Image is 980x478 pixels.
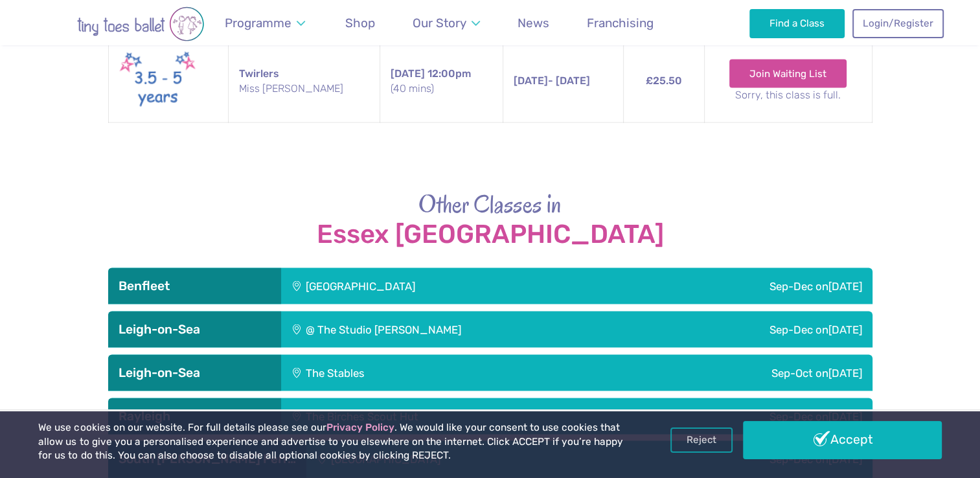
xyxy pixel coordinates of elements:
span: Programme [225,16,291,30]
a: Join Waiting List [729,60,847,88]
h3: Rayleigh [119,409,271,424]
span: Our Story [413,16,466,30]
span: Shop [345,16,375,30]
p: We use cookies on our website. For full details please see our . We would like your consent to us... [38,421,625,463]
span: [DATE] [391,67,425,80]
h3: Benfleet [119,279,271,294]
a: Privacy Policy [326,422,394,433]
a: Find a Class [749,9,845,38]
a: Login/Register [852,9,943,38]
a: News [512,8,556,38]
h3: Leigh-on-Sea [119,365,271,381]
div: The Birches Scout Hut [281,398,616,435]
div: Sep-Dec on [652,312,872,348]
span: News [518,16,549,30]
img: Twirlers New (May 2025) [119,49,197,115]
span: Franchising [587,16,654,30]
h3: Leigh-on-Sea [119,322,271,337]
a: Shop [339,8,382,38]
div: The Stables [281,355,553,391]
span: Other Classes in [418,187,562,221]
a: Programme [219,8,312,38]
div: @ The Studio [PERSON_NAME] [281,312,652,348]
div: Sep-Dec on [616,398,872,435]
a: Our Story [406,8,486,38]
small: (40 mins) [391,82,492,96]
span: [DATE] [828,280,862,293]
td: 12:00pm [380,40,503,122]
a: Accept [743,421,941,459]
span: [DATE] [514,74,548,87]
small: Miss [PERSON_NAME] [239,82,370,96]
span: [DATE] [828,367,862,380]
span: [DATE] [828,323,862,336]
div: [GEOGRAPHIC_DATA] [281,268,613,304]
img: tiny toes ballet [37,6,244,41]
div: Sep-Dec on [613,268,872,304]
span: - [DATE] [514,74,590,87]
small: Sorry, this class is full. [715,88,861,102]
td: £25.50 [624,40,705,122]
div: Sep-Oct on [552,355,872,391]
a: Reject [670,427,733,452]
strong: Essex [GEOGRAPHIC_DATA] [108,220,872,249]
td: Twirlers [228,40,380,122]
a: Franchising [581,8,660,38]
